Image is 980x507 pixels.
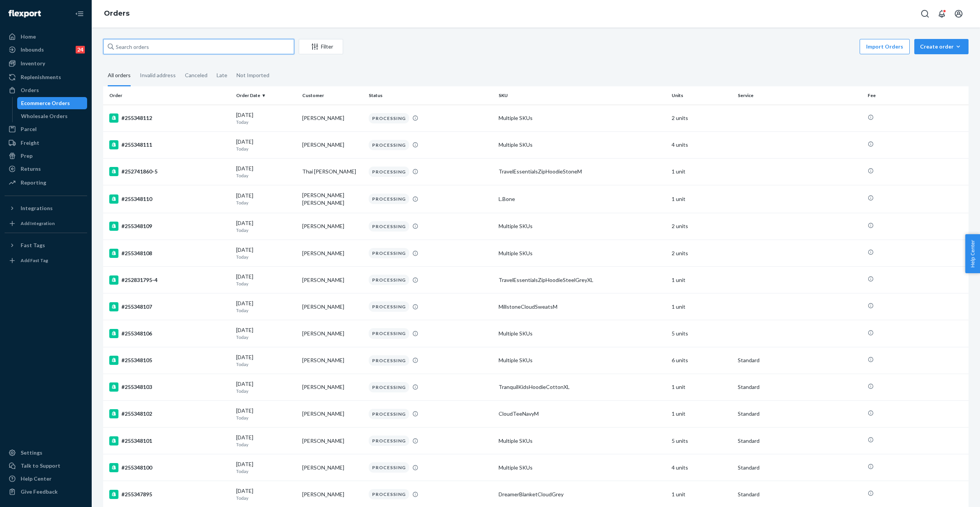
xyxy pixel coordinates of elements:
div: Fast Tags [21,241,45,249]
a: Orders [104,9,130,18]
th: SKU [496,86,669,105]
div: Integrations [21,204,53,212]
p: Today [236,280,296,287]
div: L.Bone [499,195,666,203]
div: Create order [920,43,963,50]
th: Units [669,86,735,105]
p: Today [236,227,296,233]
div: Replenishments [21,73,61,81]
th: Order [103,86,233,105]
td: 5 units [669,320,735,347]
td: Multiple SKUs [496,131,669,158]
button: Filter [299,39,343,54]
th: Order Date [233,86,300,105]
td: 6 units [669,347,735,374]
div: #255348107 [109,302,230,311]
div: Prep [21,152,32,160]
a: Inventory [5,57,87,70]
div: Settings [21,449,42,457]
td: 5 units [669,428,735,454]
div: [DATE] [236,407,296,421]
button: Integrations [5,202,87,214]
button: Open notifications [934,6,949,21]
td: [PERSON_NAME] [299,131,366,158]
td: 2 units [669,213,735,240]
div: PROCESSING [369,462,409,473]
input: Search orders [103,39,294,54]
div: [DATE] [236,111,296,125]
td: 1 unit [669,185,735,213]
a: Freight [5,137,87,149]
div: PROCESSING [369,275,409,285]
div: Customer [302,92,363,99]
div: [DATE] [236,487,296,501]
div: TranquilKidsHoodieCottonXL [499,383,666,391]
a: Wholesale Orders [17,110,87,122]
div: Inbounds [21,46,44,53]
td: [PERSON_NAME] [299,454,366,481]
button: Open account menu [951,6,966,21]
p: Today [236,334,296,340]
div: PROCESSING [369,436,409,446]
td: [PERSON_NAME] [299,320,366,347]
div: [DATE] [236,219,296,233]
img: Flexport logo [8,10,41,18]
a: Ecommerce Orders [17,97,87,109]
div: #255347895 [109,490,230,499]
div: Help Center [21,475,52,483]
td: 1 unit [669,158,735,185]
div: [DATE] [236,460,296,475]
div: Freight [21,139,39,147]
a: Add Integration [5,217,87,230]
div: Parcel [21,125,37,133]
p: Today [236,468,296,475]
ol: breadcrumbs [98,3,136,25]
div: Add Fast Tag [21,257,48,264]
a: Add Fast Tag [5,254,87,267]
td: Multiple SKUs [496,240,669,267]
div: Wholesale Orders [21,112,68,120]
div: PROCESSING [369,409,409,419]
a: Help Center [5,473,87,485]
div: DreamerBlanketCloudGrey [499,491,666,498]
button: Fast Tags [5,239,87,251]
div: Inventory [21,60,45,67]
td: 1 unit [669,374,735,400]
div: #255348106 [109,329,230,338]
p: Today [236,199,296,206]
a: Orders [5,84,87,96]
td: Multiple SKUs [496,454,669,481]
div: Reporting [21,179,46,186]
p: Standard [738,437,862,445]
a: Home [5,31,87,43]
td: Multiple SKUs [496,428,669,454]
div: PROCESSING [369,167,409,177]
div: PROCESSING [369,194,409,204]
div: #255348100 [109,463,230,472]
p: Today [236,172,296,179]
div: All orders [108,65,131,86]
div: #252831795-4 [109,275,230,285]
a: Prep [5,150,87,162]
div: PROCESSING [369,248,409,258]
button: Close Navigation [72,6,87,21]
p: Today [236,146,296,152]
div: Not Imported [236,65,269,85]
td: Thai [PERSON_NAME] [299,158,366,185]
button: Open Search Box [917,6,933,21]
td: [PERSON_NAME] [299,374,366,400]
div: Home [21,33,36,40]
div: #255348102 [109,409,230,418]
p: Standard [738,383,862,391]
div: PROCESSING [369,221,409,232]
div: #255348101 [109,436,230,445]
a: Reporting [5,177,87,189]
div: MillstoneCloudSweatsM [499,303,666,311]
td: 1 unit [669,267,735,293]
div: #255348108 [109,249,230,258]
p: Today [236,495,296,501]
div: PROCESSING [369,140,409,150]
div: Canceled [185,65,207,85]
div: CloudTeeNavyM [499,410,666,418]
div: [DATE] [236,326,296,340]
